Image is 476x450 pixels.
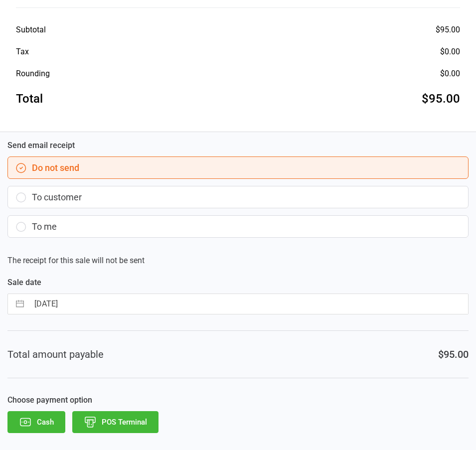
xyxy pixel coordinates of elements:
[72,411,159,433] button: POS Terminal
[436,24,460,36] div: $95.00
[7,140,469,151] label: Send email receipt
[7,186,469,208] button: To customer
[7,347,104,362] div: Total amount payable
[16,24,46,36] div: Subtotal
[440,46,460,58] div: $0.00
[438,347,469,362] div: $95.00
[7,394,469,406] label: Choose payment option
[422,90,460,108] div: $95.00
[440,68,460,80] div: $0.00
[16,46,29,58] div: Tax
[16,68,50,80] div: Rounding
[7,277,469,289] label: Sale date
[7,156,469,179] button: Do not send
[7,411,65,433] button: Cash
[7,215,469,238] button: To me
[16,90,43,108] div: Total
[7,140,469,267] div: The receipt for this sale will not be sent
